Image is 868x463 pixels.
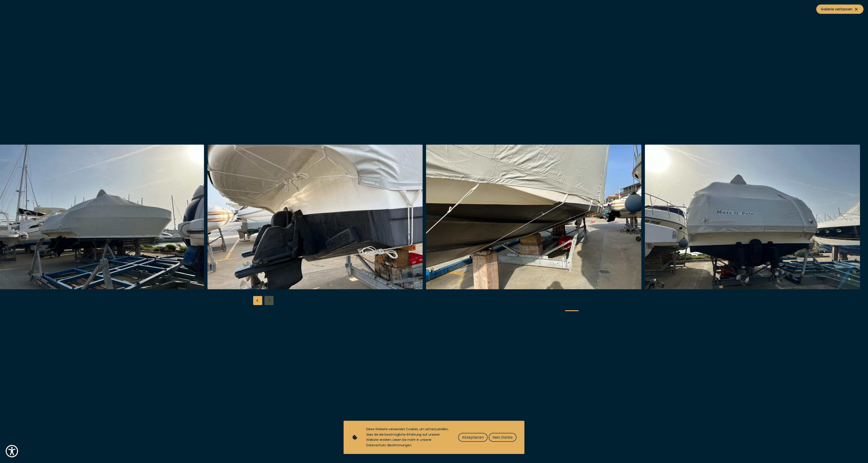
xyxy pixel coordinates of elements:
[489,433,517,442] button: Nein Danke
[426,145,642,289] img: Merk&Merk
[493,435,513,440] span: Nein Danke
[462,435,484,440] span: Akzeptieren
[366,427,449,448] div: Diese Website verwendet Cookies, um sicherzustellen, dass Sie die bestmögliche Erfahrung auf unse...
[366,443,411,447] a: Datenschutz-Bestimmungen
[5,444,19,458] button: Show Accessibility Preferences
[207,145,423,289] img: Merk&Merk
[458,433,488,442] button: Akzeptieren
